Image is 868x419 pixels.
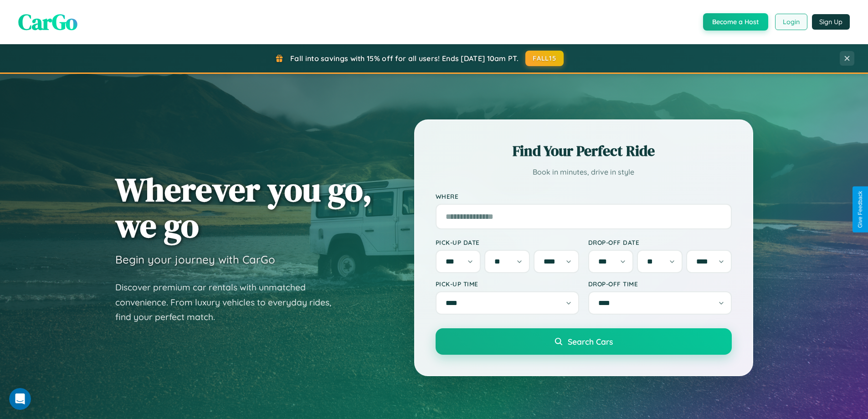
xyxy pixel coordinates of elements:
h3: Begin your journey with CarGo [115,253,275,266]
span: Search Cars [568,336,613,347]
button: Sign Up [812,14,850,30]
iframe: Intercom live chat [9,388,31,410]
button: Become a Host [703,13,768,31]
label: Drop-off Time [588,280,732,288]
p: Book in minutes, drive in style [436,166,732,179]
span: CarGo [18,7,77,37]
label: Drop-off Date [588,238,732,246]
label: Where [436,192,732,200]
label: Pick-up Date [436,238,579,246]
button: Search Cars [436,328,732,355]
p: Discover premium car rentals with unmatched convenience. From luxury vehicles to everyday rides, ... [115,280,343,325]
button: Login [775,14,807,30]
label: Pick-up Time [436,280,579,288]
span: Fall into savings with 15% off for all users! Ends [DATE] 10am PT. [290,54,519,63]
h2: Find Your Perfect Ride [436,141,732,161]
div: Give Feedback [857,191,863,228]
button: FALL15 [525,51,564,66]
h1: Wherever you go, we go [115,171,372,243]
